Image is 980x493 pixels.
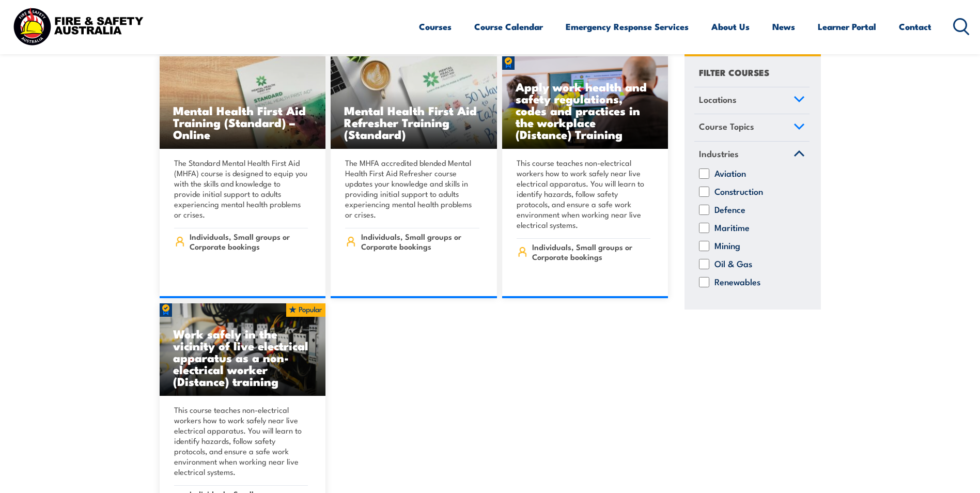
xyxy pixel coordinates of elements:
label: Aviation [714,168,746,179]
p: The MHFA accredited blended Mental Health First Aid Refresher course updates your knowledge and s... [345,158,479,220]
a: Locations [694,87,810,114]
span: Individuals, Small groups or Corporate bookings [190,232,308,251]
h3: Work safely in the vicinity of live electrical apparatus as a non-electrical worker (Distance) tr... [173,328,313,387]
span: Industries [699,147,739,161]
span: Locations [699,93,737,106]
h3: Apply work health and safety regulations, codes and practices in the workplace (Distance) Training [516,81,655,140]
a: Mental Health First Aid Refresher Training (Standard) [331,56,497,149]
a: Mental Health First Aid Training (Standard) – Online [160,56,326,149]
label: Construction [714,187,763,197]
h3: Mental Health First Aid Refresher Training (Standard) [344,104,484,140]
a: Learner Portal [818,13,876,40]
label: Mining [714,241,740,251]
h4: FILTER COURSES [699,65,769,79]
img: Mental Health First Aid Training (Standard) – Online (2) [160,56,326,149]
span: Individuals, Small groups or Corporate bookings [361,232,479,251]
h3: Mental Health First Aid Training (Standard) – Online [173,104,313,140]
a: Emergency Response Services [566,13,689,40]
a: Work safely in the vicinity of live electrical apparatus as a non-electrical worker (Distance) tr... [160,303,326,396]
img: Mental Health First Aid Refresher (Standard) TRAINING (1) [331,56,497,149]
label: Maritime [714,223,750,233]
p: The Standard Mental Health First Aid (MHFA) course is designed to equip you with the skills and k... [174,158,308,220]
p: This course teaches non-electrical workers how to work safely near live electrical apparatus. You... [517,158,651,230]
a: News [772,13,795,40]
img: Apply work health and safety regulations, codes and practices in the workplace (Distance) Training [502,56,668,149]
p: This course teaches non-electrical workers how to work safely near live electrical apparatus. You... [174,405,308,477]
a: Industries [694,142,810,168]
a: Course Calendar [474,13,543,40]
a: About Us [711,13,750,40]
a: Contact [899,13,931,40]
label: Renewables [714,277,760,287]
a: Courses [419,13,452,40]
label: Defence [714,205,745,215]
img: Work safely in the vicinity of live electrical apparatus as a non-electrical worker (Distance) TR... [160,303,326,396]
span: Individuals, Small groups or Corporate bookings [532,242,650,261]
a: Course Topics [694,115,810,142]
label: Oil & Gas [714,259,752,269]
span: Course Topics [699,120,754,134]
